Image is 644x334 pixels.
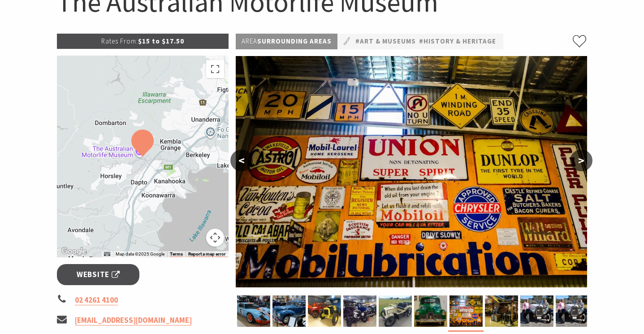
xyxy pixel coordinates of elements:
img: Republic Truck [308,295,341,327]
a: Terms [170,252,183,257]
button: Keyboard shortcuts [104,251,110,257]
span: Map data ©2025 Google [116,252,164,256]
img: The Australian Motorlife Museum [556,295,589,327]
button: > [570,150,592,171]
span: Area [242,37,257,45]
p: Surrounding Areas [236,34,337,49]
a: [EMAIL_ADDRESS][DOMAIN_NAME] [75,315,192,325]
a: 02 4261 4100 [75,295,118,305]
a: #Art & Museums [355,36,416,47]
img: 1904 Innes [379,295,412,327]
img: Google [59,246,89,257]
button: Toggle fullscreen view [206,60,224,78]
a: Report a map error [188,252,226,257]
p: $15 to $17.50 [57,34,229,49]
img: TAMM [450,295,483,327]
span: Website [77,269,120,281]
span: Rates From: [101,37,138,45]
img: The Australian MOTORLIFE Museum [272,295,306,327]
a: Website [57,264,140,285]
img: The Australian MOTORLIFE Museum [237,295,270,327]
img: TAMM [414,295,447,327]
button: < [230,150,253,171]
img: The Australian Motorlife Museum [520,295,553,327]
img: TAMM [485,295,518,327]
a: Click to see this area on Google Maps [59,246,89,257]
img: TAMM [236,56,587,287]
a: #History & Heritage [419,36,496,47]
button: Map camera controls [206,229,224,247]
img: Motorlife [343,295,376,327]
